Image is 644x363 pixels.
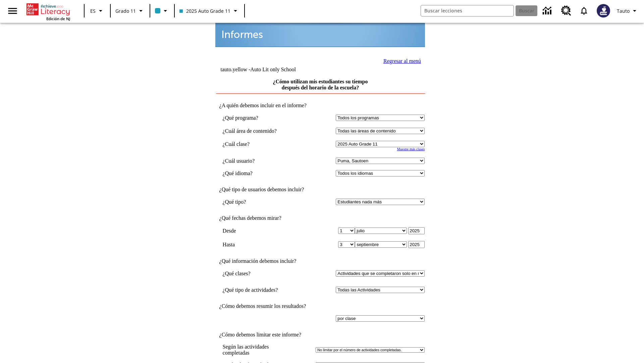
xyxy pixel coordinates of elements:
td: ¿Cómo debemos resumir los resultados? [216,303,425,309]
button: El color de la clase es azul claro. Cambiar el color de la clase. [152,5,172,17]
button: Perfil/Configuración [614,5,641,17]
button: Clase: 2025 Auto Grade 11, Selecciona una clase [177,5,242,17]
td: Desde [223,227,299,234]
td: ¿Qué tipo de usuarios debemos incluir? [216,187,425,193]
a: Centro de información [539,2,557,20]
span: Tauto [617,7,630,14]
a: Muestre más clases [397,147,425,151]
span: Edición de NJ [46,16,70,21]
button: Escoja un nuevo avatar [593,2,614,19]
span: ES [90,7,96,14]
td: ¿Qué idioma? [223,170,299,176]
td: ¿Cuál usuario? [223,158,299,164]
a: Notificaciones [575,2,593,19]
button: Grado: Grado 11, Elige un grado [113,5,148,17]
td: ¿Qué clases? [223,270,299,277]
td: ¿Qué tipo? [223,199,299,205]
td: ¿Cuál clase? [223,141,299,147]
td: Hasta [223,241,299,248]
a: ¿Cómo utilizan mis estudiantes su tiempo después del horario de la escuela? [273,79,368,90]
span: Grado 11 [115,7,136,14]
button: Lenguaje: ES, Selecciona un idioma [87,5,108,17]
img: Avatar [597,4,610,17]
td: ¿Cómo debemos limitar este informe? [216,332,425,338]
nobr: Auto Lit only School [250,67,296,72]
a: Centro de recursos, Se abrirá en una pestaña nueva. [557,2,575,20]
nobr: ¿Cuál área de contenido? [223,128,277,134]
td: ¿Qué programa? [223,115,299,121]
a: Regresar al menú [383,58,421,64]
span: 2025 Auto Grade 11 [179,7,230,14]
td: ¿Qué tipo de actividades? [223,287,299,293]
td: ¿Qué información debemos incluir? [216,258,425,264]
td: tauto.yellow - [220,67,343,73]
td: Según las actividades completadas [223,344,315,356]
td: ¿Qué fechas debemos mirar? [216,215,425,221]
img: header [215,19,425,47]
button: Abrir el menú lateral [3,1,22,21]
div: Portada [26,2,70,21]
input: Buscar campo [421,5,514,16]
td: ¿A quién debemos incluir en el informe? [216,103,425,109]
